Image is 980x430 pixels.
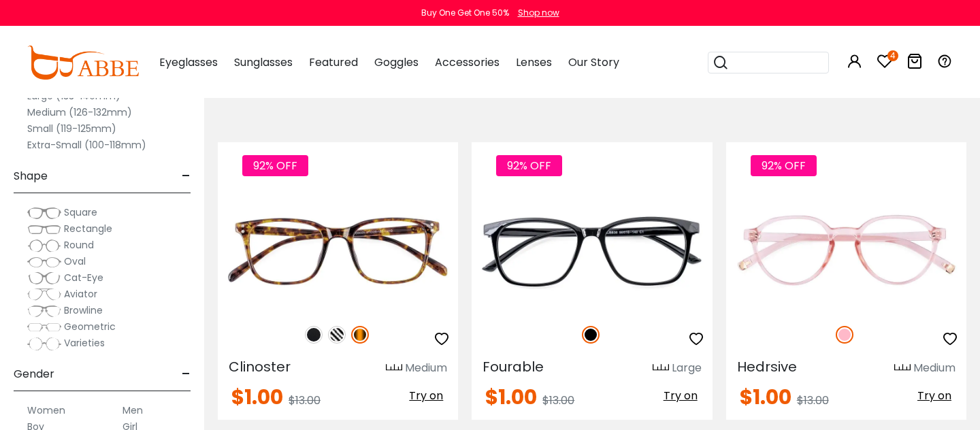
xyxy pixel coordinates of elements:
button: Try on [913,387,955,405]
span: Round [64,238,94,252]
label: Medium (126-132mm) [27,104,132,120]
span: Try on [409,388,443,403]
button: Try on [405,387,447,405]
img: Tortoise Clinoster - Plastic ,Universal Bridge Fit [218,191,458,312]
span: $13.00 [542,393,574,408]
span: 92% OFF [496,155,562,176]
div: Medium [405,360,447,376]
img: size ruler [386,363,402,374]
span: - [182,358,191,391]
span: Shape [14,160,48,193]
span: Sunglasses [234,54,293,70]
img: Rectangle.png [27,222,61,236]
span: $13.00 [797,393,829,408]
span: Aviator [64,287,97,301]
img: size ruler [653,363,669,374]
span: Fourable [483,357,544,376]
img: Black [582,326,600,344]
img: Tortoise [351,326,369,344]
span: Clinoster [229,357,291,376]
img: Pink Hedrsive - Plastic ,Universal Bridge Fit [726,191,966,312]
span: Square [64,205,97,219]
img: Aviator.png [27,288,61,301]
img: Matte Black [305,326,323,344]
div: Shop now [518,7,559,19]
a: Shop now [511,7,559,18]
span: Cat-Eye [64,271,103,284]
label: Extra-Small (100-118mm) [27,137,146,153]
span: Try on [664,388,698,403]
div: Buy One Get One 50% [421,7,509,19]
img: Pink [836,326,853,344]
span: Browline [64,303,103,317]
img: Black Fourable - Plastic ,Universal Bridge Fit [472,191,712,312]
span: Varieties [64,336,105,350]
div: Medium [913,360,955,376]
span: Try on [917,388,951,403]
span: Goggles [374,54,419,70]
img: abbeglasses.com [27,46,139,80]
div: Large [672,360,702,376]
span: $1.00 [740,382,791,412]
img: Square.png [27,206,61,220]
span: 92% OFF [751,155,817,176]
span: $1.00 [231,382,283,412]
img: Pattern [328,326,346,344]
img: Geometric.png [27,320,61,334]
span: $13.00 [289,393,321,408]
span: Our Story [568,54,619,70]
span: Featured [309,54,358,70]
span: Hedrsive [737,357,797,376]
span: $1.00 [485,382,537,412]
img: Oval.png [27,255,61,269]
img: Varieties.png [27,337,61,351]
span: Eyeglasses [159,54,218,70]
span: - [182,160,191,193]
span: 92% OFF [242,155,308,176]
span: Oval [64,254,86,268]
button: Try on [659,387,702,405]
label: Women [27,402,65,418]
span: Rectangle [64,222,112,235]
span: Geometric [64,320,116,333]
img: Browline.png [27,304,61,318]
img: Round.png [27,239,61,252]
a: 4 [877,56,893,71]
span: Lenses [516,54,552,70]
img: size ruler [894,363,911,374]
span: Accessories [435,54,500,70]
span: Gender [14,358,54,391]
img: Cat-Eye.png [27,271,61,285]
label: Small (119-125mm) [27,120,116,137]
label: Men [122,402,143,418]
i: 4 [887,50,898,61]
